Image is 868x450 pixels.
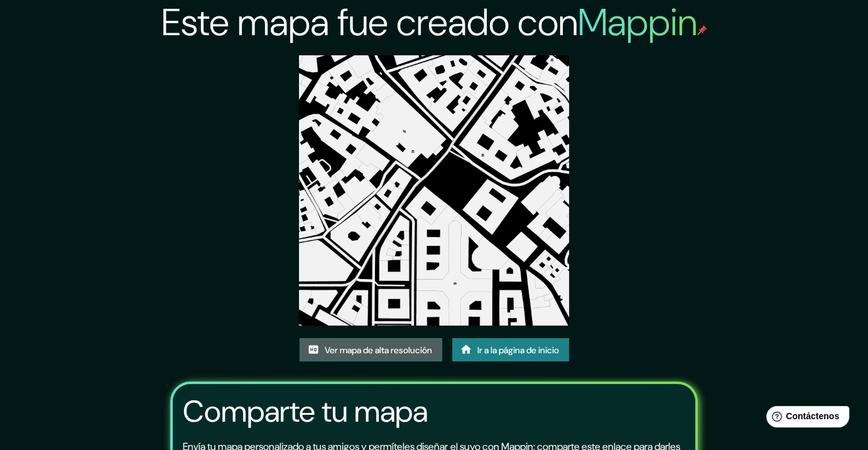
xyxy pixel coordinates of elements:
font: Comparte tu mapa [183,392,428,431]
a: Ver mapa de alta resolución [300,338,442,362]
img: pin de mapeo [697,25,707,35]
font: Ir a la página de inicio [477,344,559,356]
img: created-map [299,55,569,326]
iframe: Lanzador de widgets de ayuda [756,401,854,436]
font: Ver mapa de alta resolución [325,344,432,356]
a: Ir a la página de inicio [452,338,569,362]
